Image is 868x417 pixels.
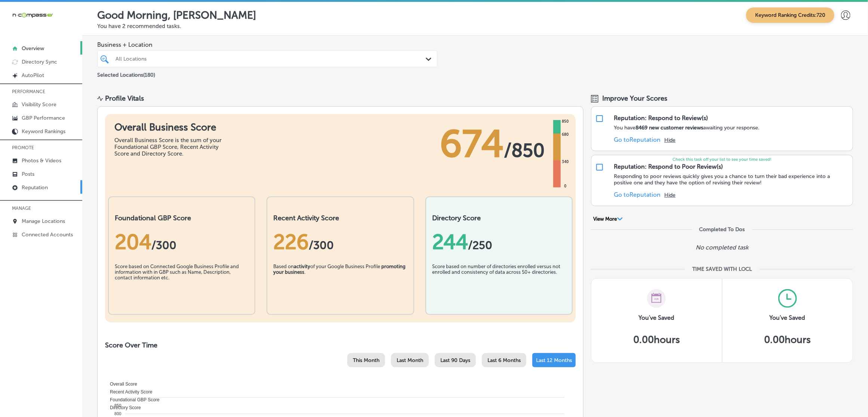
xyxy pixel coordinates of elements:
span: Last Month [397,357,423,364]
div: Profile Vitals [105,94,144,102]
span: Improve Your Scores [602,94,667,102]
div: Completed To Dos [699,226,745,233]
h3: You've Saved [770,314,806,321]
p: Photos & Videos [22,157,61,164]
div: Reputation: Respond to Poor Review(s) [614,163,723,170]
strong: 8469 new customer reviews [635,125,703,131]
span: Foundational GBP Score [104,397,160,402]
div: TIME SAVED WITH LOCL [692,266,752,272]
div: Based on of your Google Business Profile . [273,264,407,301]
div: Overall Business Score is the sum of your Foundational GBP Score, Recent Activity Score and Direc... [114,137,227,157]
b: activity [294,264,310,269]
div: Reputation: Respond to Review(s) [614,114,708,122]
span: Overall Score [104,381,137,387]
span: Directory Score [104,405,141,410]
div: 340 [560,159,570,165]
p: Posts [22,171,34,177]
p: Visibility Score [22,101,56,108]
p: GBP Performance [22,115,65,121]
span: Business + Location [97,41,437,48]
div: Score based on number of directories enrolled versus not enrolled and consistency of data across ... [432,264,566,301]
div: 226 [273,230,407,254]
a: Go toReputation [614,136,661,143]
tspan: 800 [114,411,121,416]
b: promoting your business [273,264,406,275]
div: Score based on Connected Google Business Profile and information with in GBP such as Name, Descri... [115,264,249,301]
h5: 0.00 hours [633,334,680,346]
p: Good Morning, [PERSON_NAME] [97,9,256,21]
p: Directory Sync [22,59,57,65]
span: Last 90 Days [440,357,470,364]
p: Responding to poor reviews quickly gives you a chance to turn their bad experience into a positiv... [614,173,849,186]
span: This Month [353,357,379,364]
h2: Directory Score [432,214,566,222]
h5: 0.00 hours [764,334,811,346]
button: Hide [664,137,675,143]
span: /300 [309,239,334,252]
span: Last 12 Months [536,357,572,364]
div: 204 [115,230,249,254]
h3: You've Saved [638,314,674,321]
button: View More [591,216,625,223]
h2: Score Over Time [105,341,576,349]
p: You have 2 recommended tasks. [97,23,853,30]
p: Connected Accounts [22,232,73,238]
h2: Foundational GBP Score [115,214,249,222]
h2: Recent Activity Score [273,214,407,222]
div: 680 [560,132,570,138]
div: 850 [560,119,570,125]
p: Reputation [22,184,48,191]
div: All Locations [116,56,427,62]
p: Check this task off your list to see your time saved! [591,157,853,162]
span: 674 [440,122,504,166]
p: Selected Locations ( 180 ) [97,69,155,78]
p: Overview [22,45,44,52]
p: You have awaiting your response. [614,125,760,131]
span: / 300 [151,239,176,252]
button: Hide [664,192,675,198]
span: /250 [468,239,492,252]
span: Keyword Ranking Credits: 720 [746,7,834,23]
h1: Overall Business Score [114,122,227,133]
p: Keyword Rankings [22,128,65,135]
span: Recent Activity Score [104,389,152,395]
tspan: 850 [114,403,121,408]
span: / 850 [504,139,545,162]
a: Go toReputation [614,191,661,198]
div: 244 [432,230,566,254]
img: 660ab0bf-5cc7-4cb8-ba1c-48b5ae0f18e60NCTV_CLogo_TV_Black_-500x88.png [12,12,53,19]
div: 0 [563,183,568,189]
p: No completed task [696,244,748,251]
p: AutoPilot [22,72,44,79]
p: Manage Locations [22,218,65,224]
span: Last 6 Months [487,357,521,364]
